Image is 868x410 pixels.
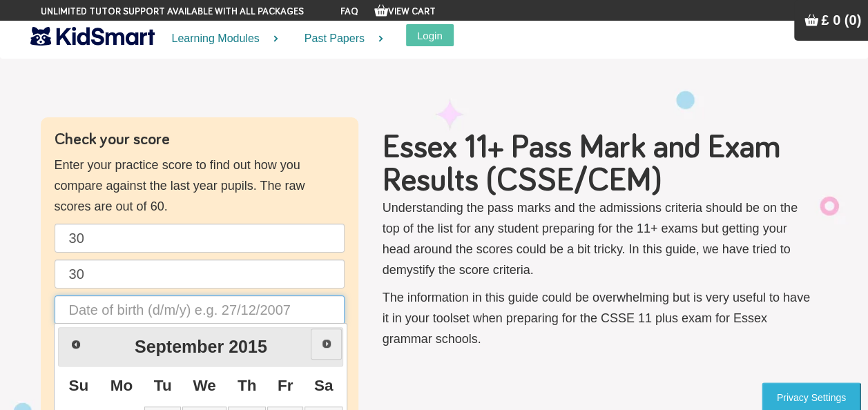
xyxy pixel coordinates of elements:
[406,24,454,46] button: Login
[55,224,345,253] input: English raw score
[804,13,818,27] img: Your items in the shopping basket
[110,377,133,394] span: Monday
[69,377,89,394] span: Sunday
[193,377,215,394] span: Wednesday
[340,7,358,17] a: FAQ
[30,24,155,48] img: KidSmart logo
[41,5,304,19] span: Unlimited tutor support available with all packages
[278,377,293,394] span: Friday
[311,329,342,360] a: Next
[60,329,91,360] a: Prev
[229,337,267,356] span: 2015
[135,337,224,356] span: September
[321,338,332,349] span: Next
[55,260,345,289] input: Maths raw score
[383,131,814,197] h1: Essex 11+ Pass Mark and Exam Results (CSSE/CEM)
[154,377,172,394] span: Tuesday
[821,12,861,28] span: £ 0 (0)
[55,131,345,148] h4: Check your score
[70,339,81,350] span: Prev
[374,7,436,17] a: View Cart
[374,3,388,17] img: Your items in the shopping basket
[287,21,392,57] a: Past Papers
[383,197,814,280] p: Understanding the pass marks and the admissions criteria should be on the top of the list for any...
[383,287,814,349] p: The information in this guide could be overwhelming but is very useful to have it in your toolset...
[55,155,345,217] p: Enter your practice score to find out how you compare against the last year pupils. The raw score...
[155,21,287,57] a: Learning Modules
[314,377,334,394] span: Saturday
[238,377,257,394] span: Thursday
[55,295,345,324] input: Date of birth (d/m/y) e.g. 27/12/2007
